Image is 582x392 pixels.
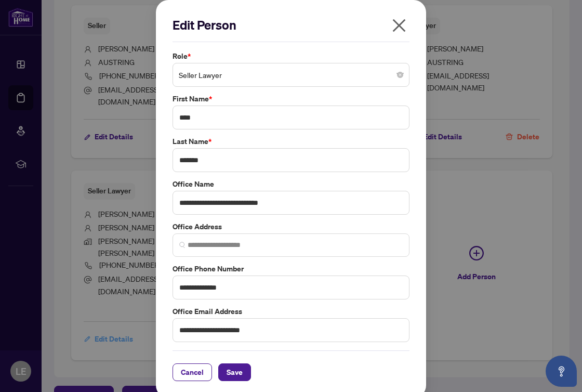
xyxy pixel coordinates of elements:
button: Save [218,363,251,381]
span: Seller Lawyer [179,65,403,85]
span: close-circle [397,72,403,78]
h2: Edit Person [173,17,409,33]
label: Office Address [173,221,409,232]
span: Save [227,364,243,381]
label: Office Email Address [173,306,409,317]
label: Office Name [173,178,409,190]
label: Role [173,50,409,62]
button: Open asap [546,356,577,387]
label: First Name [173,93,409,104]
label: Last Name [173,136,409,147]
img: search_icon [179,242,186,248]
span: close [391,17,407,34]
span: Cancel [181,364,204,381]
label: Office Phone Number [173,263,409,275]
button: Cancel [173,363,212,381]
